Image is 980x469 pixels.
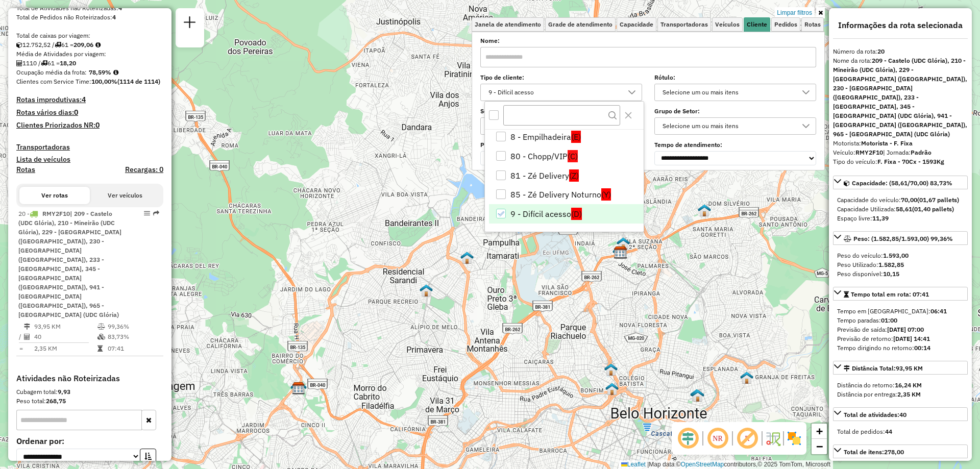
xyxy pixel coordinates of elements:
[833,176,968,189] a: Capacidade: (58,61/70,00) 83,73%
[837,307,964,316] div: Tempo em [GEOGRAPHIC_DATA]:
[833,247,968,283] div: Peso: (1.582,85/1.593,00) 99,36%
[19,187,90,204] button: Ver rotas
[837,252,909,259] span: Peso do veículo:
[747,21,767,28] span: Cliente
[897,390,921,398] strong: 2,35 KM
[16,40,163,50] div: 12.752,52 / 61 =
[851,290,929,298] span: Tempo total em rota: 07:41
[833,157,968,166] div: Tipo do veículo:
[774,21,797,28] span: Pedidos
[621,461,646,468] a: Leaflet
[34,343,97,354] td: 2,35 KM
[95,120,100,130] strong: 0
[16,42,22,48] i: Cubagem total roteirizado
[837,381,964,390] div: Distância do retorno:
[735,426,759,451] span: Exibir rótulo
[617,237,630,250] img: Simulação- STA
[837,343,964,353] div: Tempo dirigindo no retorno:
[144,210,150,216] em: Opções
[489,146,644,166] li: 80 - Chopp/VIP
[833,57,967,138] strong: 209 - Castelo (UDC Glória), 210 - Mineirão (UDC Glória), 229 - [GEOGRAPHIC_DATA] ([GEOGRAPHIC_DAT...
[896,205,912,213] strong: 58,61
[604,363,618,376] img: Transit Point - 1
[911,149,932,156] strong: Padrão
[676,426,700,451] span: Ocultar deslocamento
[883,149,932,156] span: | Jornada:
[833,287,968,301] a: Tempo total em rota: 07:41
[812,424,827,439] a: Zoom in
[16,95,163,104] h4: Rotas improdutivas:
[489,166,644,185] li: 81 - Zé Delivery
[816,7,825,18] a: Ocultar filtros
[153,210,159,216] em: Rota exportada
[16,121,163,130] h4: Clientes Priorizados NR:
[887,326,924,333] strong: [DATE] 07:00
[914,344,930,352] strong: 00:14
[16,155,163,164] h4: Lista de veículos
[117,78,160,85] strong: (1114 de 1114)
[765,430,781,447] img: Fluxo de ruas
[619,460,833,469] div: Map data © contributors,© 2025 TomTom, Microsoft
[833,407,968,421] a: Total de atividades:40
[896,364,923,372] span: 93,95 KM
[660,21,708,28] span: Transportadoras
[18,210,121,318] span: 20 -
[620,107,636,124] button: Close
[97,334,105,340] i: % de utilização da cubagem
[112,13,116,21] strong: 4
[837,205,964,214] div: Capacidade Utilizada:
[485,84,622,101] div: 9 - Difícil acesso
[460,251,474,264] img: Warecloud Parque Pedro ll
[883,270,899,278] strong: 10,15
[605,382,619,396] img: 209 UDC Full Bonfim
[833,303,968,357] div: Tempo total em rota: 07:41
[659,118,796,134] div: Selecione um ou mais itens
[16,397,163,406] div: Peso total:
[107,332,159,342] td: 83,73%
[893,335,930,342] strong: [DATE] 14:41
[812,439,827,454] a: Zoom out
[41,60,47,66] i: Total de rotas
[804,21,821,28] span: Rotas
[180,12,200,35] a: Nova sessão e pesquisa
[548,21,612,28] span: Grade de atendimento
[480,107,642,116] label: Setor:
[568,150,578,162] span: (C)
[705,426,730,451] span: Ocultar NR
[691,389,704,402] img: 210 UDC WCL Saudade
[816,425,823,437] span: +
[34,322,97,332] td: 93,95 KM
[833,20,968,30] h4: Informações da rota selecionada
[16,374,163,383] h4: Atividades não Roteirizadas
[877,47,885,55] strong: 20
[816,440,823,453] span: −
[861,139,913,147] strong: Motorista - F. Fixa
[16,13,163,22] div: Total de Pedidos não Roteirizados:
[58,388,70,396] strong: 9,93
[833,231,968,245] a: Peso: (1.582,85/1.593,00) 99,36%
[917,196,959,204] strong: (01,67 pallets)
[480,73,642,82] label: Tipo de cliente:
[837,260,964,269] div: Peso Utilizado:
[42,210,70,217] span: RMY2F10
[852,179,952,187] span: Capacidade: (58,61/70,00) 83,73%
[786,430,802,447] img: Exibir/Ocultar setores
[698,204,711,217] img: 211 UDC WCL Vila Suzana
[895,381,922,389] strong: 16,24 KM
[74,108,78,117] strong: 0
[833,148,968,157] div: Veículo:
[837,214,964,223] div: Espaço livre:
[837,334,964,343] div: Previsão de retorno:
[489,185,644,204] li: 85 - Zé Delivery Noturno
[877,158,944,165] strong: F. Fixa - 70Cx - 1593Kg
[16,165,35,174] h4: Rotas
[571,131,581,143] span: (E)
[833,191,968,227] div: Capacidade: (58,61/70,00) 83,73%
[95,42,101,48] i: Meta Caixas/viagem: 196,56 Diferença: 12,50
[837,269,964,279] div: Peso disponível:
[97,345,103,352] i: Tempo total em rota
[659,84,796,101] div: Selecione um ou mais itens
[140,449,156,464] button: Ordem crescente
[855,149,883,156] strong: RMY2F10
[912,205,954,213] strong: (01,40 pallets)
